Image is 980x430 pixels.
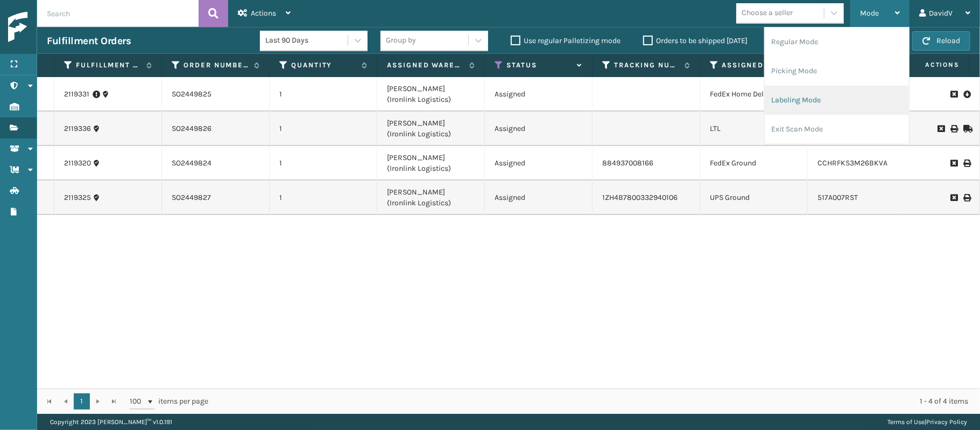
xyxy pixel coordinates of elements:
i: Request to Be Cancelled [950,91,957,98]
div: Choose a seller [742,8,793,19]
li: Exit Scan Mode [765,115,909,144]
div: | [887,414,967,430]
li: Picking Mode [765,57,909,86]
td: LTL [700,112,808,146]
i: Mark as Shipped [963,125,970,133]
td: Assigned [485,77,593,112]
td: Assigned [485,181,593,215]
td: Assigned [485,112,593,146]
a: 1 [74,393,90,410]
h3: Fulfillment Orders [47,34,131,47]
i: Request to Be Cancelled [950,159,957,167]
img: logo [8,12,105,43]
a: 2119325 [64,192,91,203]
a: 884937008166 [602,158,653,168]
label: Status [506,60,572,70]
a: Terms of Use [887,418,925,426]
label: Assigned Warehouse [387,60,464,70]
td: [PERSON_NAME] (Ironlink Logistics) [377,112,485,146]
td: [PERSON_NAME] (Ironlink Logistics) [377,181,485,215]
i: Request to Be Cancelled [937,125,944,133]
i: Pull Label [963,89,970,100]
li: Regular Mode [765,27,909,57]
td: UPS Ground [700,181,808,215]
td: 1 [270,112,377,146]
label: Quantity [291,60,356,70]
span: Mode [860,9,879,18]
span: Actions [251,9,276,18]
i: Print BOL [950,125,957,133]
label: Use regular Palletizing mode [511,36,621,45]
label: Fulfillment Order Id [76,60,141,70]
a: 2119336 [64,123,91,134]
li: Labeling Mode [765,86,909,115]
label: Order Number [184,60,249,70]
button: Reload [912,31,970,51]
label: Tracking Number [614,60,679,70]
label: Orders to be shipped [DATE] [643,36,748,45]
a: 1ZH4B7800332940106 [602,193,678,202]
td: FedEx Ground [700,146,808,181]
a: CCHRFKS3M26BKVA [817,158,887,168]
td: Assigned [485,146,593,181]
a: 517A007RST [817,193,858,202]
div: 1 - 4 of 4 items [223,396,968,407]
i: Print Label [963,159,970,167]
p: Copyright 2023 [PERSON_NAME]™ v 1.0.191 [50,414,172,430]
td: FedEx Home Delivery [700,77,808,112]
i: Print Label [963,194,970,202]
i: Request to Be Cancelled [950,194,957,202]
td: SO2449826 [162,112,270,146]
td: SO2449825 [162,77,270,112]
label: Assigned Carrier Service [722,60,787,70]
td: [PERSON_NAME] (Ironlink Logistics) [377,146,485,181]
td: [PERSON_NAME] (Ironlink Logistics) [377,77,485,112]
td: 1 [270,146,377,181]
span: 100 [130,396,146,407]
span: items per page [130,393,208,410]
td: 1 [270,181,377,215]
td: SO2449827 [162,181,270,215]
div: Group by [386,35,416,46]
a: 2119331 [64,89,89,100]
td: SO2449824 [162,146,270,181]
a: Privacy Policy [926,418,967,426]
div: Last 90 Days [265,35,349,46]
span: Actions [891,56,966,74]
a: 2119320 [64,158,91,169]
td: 1 [270,77,377,112]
